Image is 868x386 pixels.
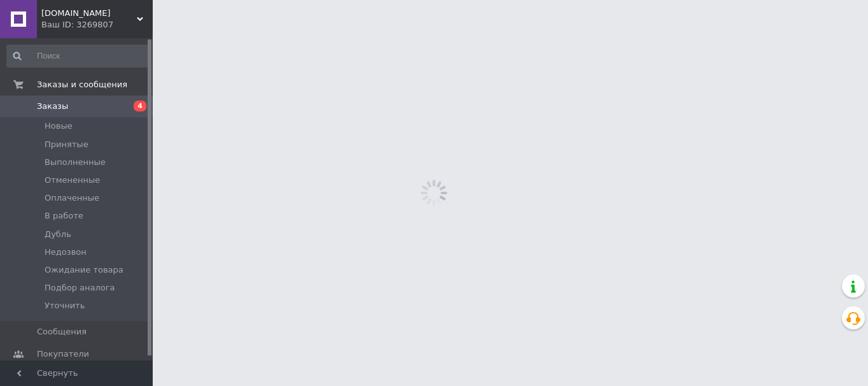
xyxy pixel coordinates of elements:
[45,175,100,186] span: Отмененные
[45,247,87,258] span: Недозвон
[41,19,153,31] div: Ваш ID: 3269807
[41,8,137,19] span: za5aya.com
[37,101,68,112] span: Заказы
[6,45,150,68] input: Поиск
[45,139,88,150] span: Принятые
[45,157,106,168] span: Выполненные
[134,101,146,111] span: 4
[45,120,73,132] span: Новые
[45,264,123,276] span: Ожидание товара
[45,192,99,204] span: Оплаченные
[45,282,115,294] span: Подбор аналога
[45,229,71,240] span: Дубль
[37,348,89,360] span: Покупатели
[37,79,127,90] span: Заказы и сообщения
[45,210,83,222] span: В работе
[45,300,85,311] span: Уточнить
[37,326,87,338] span: Сообщения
